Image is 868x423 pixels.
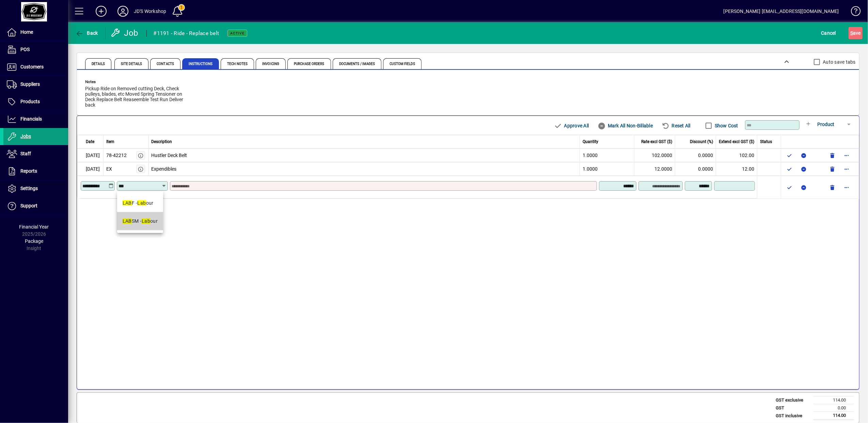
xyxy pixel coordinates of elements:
td: Hustler Deck Belt [149,148,580,162]
span: Reset All [662,120,691,131]
span: Jobs [20,134,31,139]
em: LAB [123,218,132,224]
a: Financials [3,111,68,128]
td: [DATE] [77,162,104,176]
td: 0.0000 [675,148,716,162]
span: Support [20,203,37,208]
span: Financials [20,116,42,122]
div: JD'S Workshop [134,6,166,17]
em: LAB [123,200,132,206]
a: Home [3,24,68,41]
td: 12.0000 [634,162,675,176]
span: Tech Notes [227,62,248,66]
span: Approve All [554,120,589,131]
div: SM - our [123,218,158,225]
button: Mark All Non-Billable [595,120,656,132]
span: Discount (%) [690,139,713,145]
em: Lab [142,218,150,224]
div: Job [111,28,140,38]
span: Site Details [121,62,142,66]
span: Notes [85,80,187,84]
span: Suppliers [20,81,40,87]
button: Back [74,27,100,39]
td: 12.00 [716,162,757,176]
span: Financial Year [19,224,49,230]
span: Package [25,238,43,244]
a: Support [3,198,68,215]
span: Customers [20,64,44,69]
a: Settings [3,180,68,197]
td: [DATE] [77,148,104,162]
a: Reports [3,163,68,180]
app-page-header-button: Back [68,27,106,39]
span: Description [152,139,172,145]
button: More options [841,163,852,174]
span: Status [760,139,772,145]
td: 1.0000 [580,148,634,162]
em: Lab [137,200,146,206]
mat-option: LABSM - Labour [117,212,163,230]
span: Rate excl GST ($) [641,139,672,145]
button: Profile [112,5,134,17]
span: Documents / Images [339,62,375,66]
span: Custom Fields [390,62,415,66]
span: Products [20,99,40,104]
span: Settings [20,186,38,191]
a: Customers [3,59,68,76]
span: Item [106,139,114,145]
span: Quantity [583,139,598,145]
span: Pickup Ride on Removed cutting Deck, Check pulleys, blades, etc Moved Spring Tensioner on Deck Re... [85,86,187,108]
div: EX [106,166,112,173]
td: 114.00 [813,412,854,420]
span: Purchase Orders [294,62,325,66]
span: Instructions [189,62,212,66]
button: Add [90,5,112,17]
button: More options [841,182,852,193]
span: Home [20,29,33,35]
span: Invoicing [262,62,279,66]
span: POS [20,47,30,52]
td: 0.00 [813,404,854,412]
td: GST [772,404,813,412]
span: Active [230,31,244,35]
div: [PERSON_NAME] [EMAIL_ADDRESS][DOMAIN_NAME] [724,6,839,17]
td: GST exclusive [772,396,813,404]
button: Reset All [659,120,693,132]
a: POS [3,41,68,58]
div: 78-42212 [106,152,127,159]
span: Staff [20,151,31,156]
td: Expendibles [149,162,580,176]
button: Approve All [551,120,591,132]
span: ave [850,28,861,38]
button: More options [841,150,852,161]
td: 102.0000 [634,148,675,162]
span: Details [92,62,105,66]
button: Cancel [820,27,838,39]
td: 114.00 [813,396,854,404]
div: #1191 - Ride - Replace belt [154,28,219,39]
div: F - our [123,200,154,207]
a: Knowledge Base [846,1,859,23]
span: Back [75,30,98,36]
span: Extend excl GST ($) [719,139,754,145]
a: Products [3,93,68,110]
label: Auto save tabs [822,59,856,65]
span: Date [86,139,94,145]
a: Suppliers [3,76,68,93]
td: 0.0000 [675,162,716,176]
span: S [850,30,853,36]
a: Staff [3,145,68,162]
span: Cancel [821,28,836,38]
label: Show Cost [713,122,738,129]
span: Mark All Non-Billable [598,120,653,131]
mat-option: LABF - Labour [117,194,163,212]
button: Save [849,27,863,39]
span: Contacts [157,62,174,66]
td: GST inclusive [772,412,813,420]
td: 102.00 [716,148,757,162]
td: 1.0000 [580,162,634,176]
span: Reports [20,168,37,174]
